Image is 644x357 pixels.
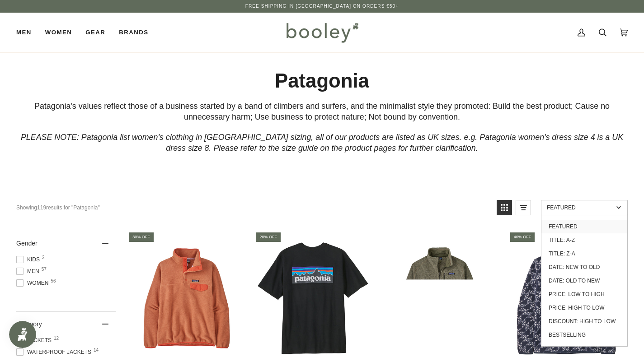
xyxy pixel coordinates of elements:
img: Patagonia Men's P-6 Logo Responsibili-Tee Black - Booley Galway [254,240,371,357]
span: Men [16,28,32,37]
img: Patagonia Men's Better Sweater Jacket River Rock Green - Booley Galway [382,240,499,357]
a: Discount: High to Low [541,315,627,328]
a: Price: Low to High [541,287,627,301]
a: View grid mode [497,200,512,215]
span: Men [16,267,42,275]
img: Patagonia Men's Lightweight Synchilla Snap-T Pullover Synched Flight / New Navy - Booley Galway [509,240,626,357]
a: Title: A-Z [541,233,627,247]
a: Date: Old to New [541,274,627,287]
div: 20% off [256,232,281,242]
h1: Patagonia [16,69,628,93]
span: Waterproof Jackets [16,348,94,356]
div: 30% off [129,232,154,242]
span: Gear [85,28,105,37]
span: 56 [51,279,56,283]
span: Jackets [16,336,54,344]
a: Women [38,13,79,52]
div: 40% off [510,232,535,242]
a: Date: New to Old [541,260,627,274]
span: Featured [547,204,613,211]
span: 2 [42,255,45,260]
img: Patagonia Women's Light Weight Synchilla Snap-T Pullover Sienna Clay - Booley Galway [127,240,244,357]
p: Free Shipping in [GEOGRAPHIC_DATA] on Orders €50+ [245,3,399,10]
span: 14 [94,348,99,352]
a: Bestselling [541,328,627,342]
img: Booley [282,19,362,46]
span: Brands [119,28,148,37]
div: Showing results for "Patagonia" [16,200,490,215]
a: Title: Z-A [541,247,627,260]
iframe: Button to open loyalty program pop-up [9,321,36,348]
span: Kids [16,255,42,264]
a: Price: High to Low [541,301,627,315]
a: View list mode [516,200,531,215]
a: Sort options [541,200,628,215]
span: 12 [54,336,59,341]
span: 57 [42,267,47,272]
div: Patagonia's values reflect those of a business started by a band of climbers and surfers, and the... [16,101,628,123]
span: Women [16,279,51,287]
a: Men [16,13,38,52]
span: Category [16,320,42,328]
span: Gender [16,240,38,247]
a: Gear [79,13,112,52]
a: Brands [112,13,155,52]
a: Featured [541,220,627,233]
span: Women [45,28,72,37]
ul: Sort options [541,215,628,347]
em: PLEASE NOTE: Patagonia list women's clothing in [GEOGRAPHIC_DATA] sizing, all of our products are... [21,133,623,153]
b: 119 [37,204,46,211]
